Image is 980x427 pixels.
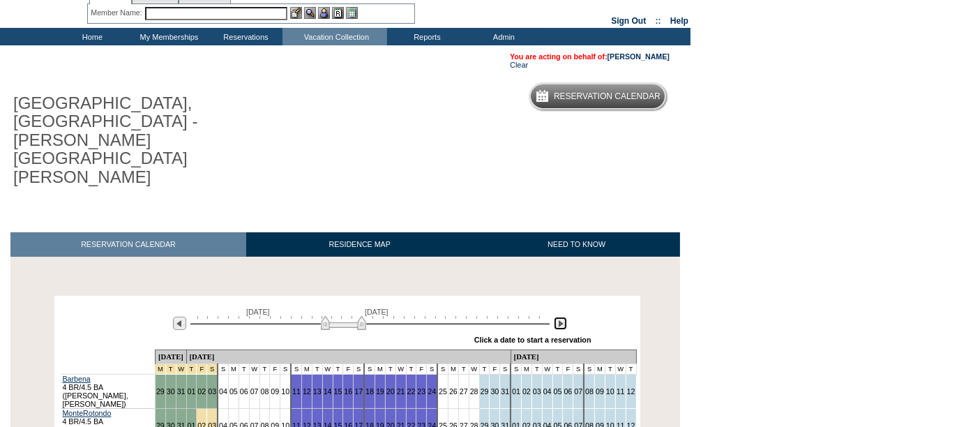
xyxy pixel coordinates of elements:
a: 25 [439,387,447,396]
img: b_edit.gif [290,7,302,19]
a: Sign Out [611,16,646,26]
img: Next [554,317,567,330]
td: T [479,364,490,375]
a: 24 [428,387,436,396]
a: [PERSON_NAME] [608,52,670,61]
a: 01 [512,387,520,396]
td: T [259,364,270,375]
td: S [354,364,364,375]
a: 19 [376,387,384,396]
a: 11 [292,387,301,396]
td: [DATE] [511,350,636,364]
td: Vacation Collection [282,28,387,45]
td: F [343,364,354,375]
td: S [364,364,375,375]
td: Reservations [206,28,282,45]
td: W [322,364,333,375]
span: [DATE] [246,308,270,316]
span: :: [656,16,661,26]
td: 4 BR/4.5 BA ([PERSON_NAME], [PERSON_NAME]) [61,375,156,409]
td: T [239,364,249,375]
a: 26 [449,387,458,396]
a: 03 [208,387,216,396]
a: 01 [188,387,196,396]
a: 30 [167,387,175,396]
a: 09 [596,387,604,396]
td: T [605,364,615,375]
a: MonteRotondo [63,409,112,417]
a: 08 [585,387,594,396]
a: 13 [313,387,322,396]
img: b_calculator.gif [346,7,358,19]
td: W [249,364,259,375]
td: T [406,364,416,375]
td: Admin [464,28,541,45]
a: 29 [156,387,165,396]
a: 10 [281,387,289,396]
a: 29 [481,387,489,396]
td: S [280,364,291,375]
td: S [500,364,511,375]
a: 15 [334,387,342,396]
td: T [385,364,395,375]
div: Click a date to start a reservation [474,336,591,344]
img: Impersonate [318,7,330,19]
h5: Reservation Calendar [554,92,661,101]
td: M [448,364,459,375]
td: T [333,364,343,375]
a: 05 [554,387,562,396]
td: T [312,364,322,375]
td: [DATE] [155,350,186,364]
td: New Year's [186,364,197,375]
td: New Year's [176,364,186,375]
td: S [584,364,594,375]
td: W [542,364,552,375]
a: 02 [522,387,531,396]
td: T [458,364,469,375]
td: T [552,364,563,375]
a: 07 [574,387,582,396]
span: [DATE] [365,308,389,316]
a: RESERVATION CALENDAR [10,232,246,257]
img: Previous [173,317,186,330]
a: 12 [303,387,311,396]
td: M [302,364,312,375]
a: 18 [365,387,374,396]
td: M [522,364,532,375]
a: 06 [564,387,572,396]
a: 09 [271,387,279,396]
a: 08 [261,387,269,396]
td: S [218,364,228,375]
a: RESIDENCE MAP [246,232,474,257]
a: 02 [197,387,206,396]
a: 10 [606,387,615,396]
td: F [490,364,500,375]
td: W [395,364,406,375]
a: 31 [177,387,186,396]
td: New Year's [207,364,218,375]
a: 21 [397,387,405,396]
h1: [GEOGRAPHIC_DATA], [GEOGRAPHIC_DATA] - [PERSON_NAME][GEOGRAPHIC_DATA][PERSON_NAME] [10,91,323,189]
td: New Year's [155,364,165,375]
td: W [615,364,626,375]
td: S [511,364,521,375]
td: S [427,364,437,375]
td: Home [52,28,129,45]
a: 17 [354,387,363,396]
td: M [375,364,386,375]
td: T [626,364,636,375]
a: 07 [250,387,259,396]
td: My Memberships [129,28,206,45]
a: 23 [417,387,425,396]
a: 03 [533,387,541,396]
td: Reports [387,28,464,45]
a: 31 [501,387,509,396]
a: Help [670,16,688,26]
a: 30 [490,387,499,396]
a: 14 [324,387,332,396]
a: Barbena [63,375,91,383]
td: F [563,364,573,375]
a: 05 [229,387,238,396]
a: Clear [510,61,528,69]
img: Reservations [332,7,344,19]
